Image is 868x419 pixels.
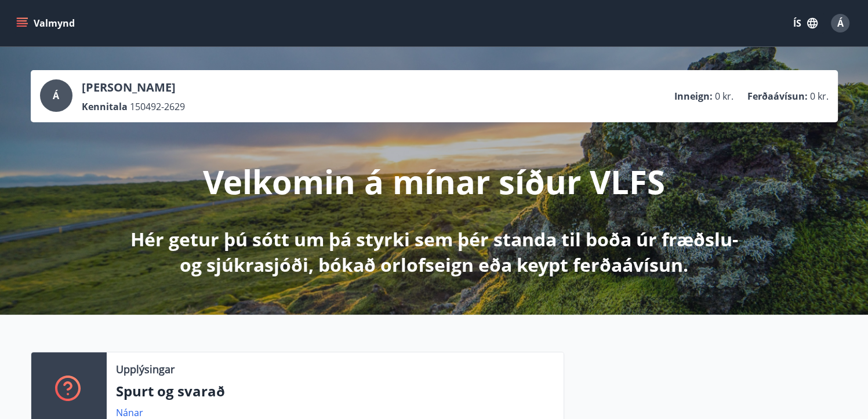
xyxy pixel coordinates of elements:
p: Upplýsingar [116,362,175,377]
button: Á [826,9,854,37]
span: Á [53,89,59,102]
p: Kennitala [82,100,128,113]
span: Á [837,17,844,30]
span: 0 kr. [810,90,829,103]
a: Nánar [116,406,143,419]
p: Hér getur þú sótt um þá styrki sem þér standa til boða úr fræðslu- og sjúkrasjóði, bókað orlofsei... [128,227,740,278]
button: menu [14,13,79,34]
p: Velkomin á mínar síður VLFS [203,159,665,203]
span: 0 kr. [715,90,733,103]
p: Spurt og svarað [116,381,554,401]
p: Ferðaávísun : [747,90,808,103]
button: ÍS [787,13,824,34]
p: [PERSON_NAME] [82,79,185,96]
p: Inneign : [674,90,713,103]
span: 150492-2629 [130,100,185,113]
